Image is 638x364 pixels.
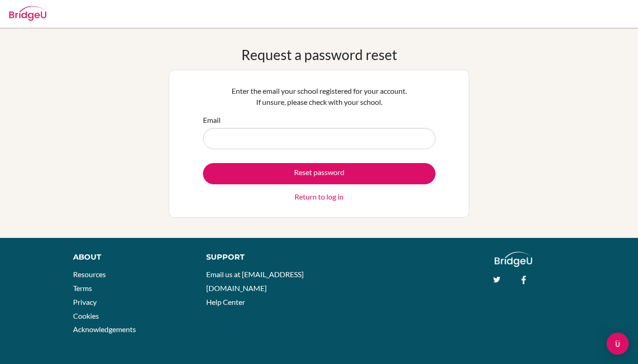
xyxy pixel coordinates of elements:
label: Email [203,115,221,126]
img: logo_white@2x-f4f0deed5e89b7ecb1c2cc34c3e3d731f90f0f143d5ea2071677605dd97b5244.png [495,252,532,267]
a: Help Center [206,297,245,306]
button: Reset password [203,163,436,184]
a: Terms [73,284,92,292]
img: Bridge-U [9,6,46,21]
a: Return to log in [294,191,344,202]
a: Email us at [EMAIL_ADDRESS][DOMAIN_NAME] [206,270,304,292]
div: Open Intercom Messenger [607,333,629,355]
a: Privacy [73,297,97,306]
div: About [73,252,186,263]
div: Support [206,252,310,263]
a: Resources [73,270,106,279]
a: Cookies [73,311,99,320]
a: Acknowledgements [73,325,136,334]
h1: Request a password reset [241,46,397,63]
p: Enter the email your school registered for your account. If unsure, please check with your school. [203,85,436,108]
